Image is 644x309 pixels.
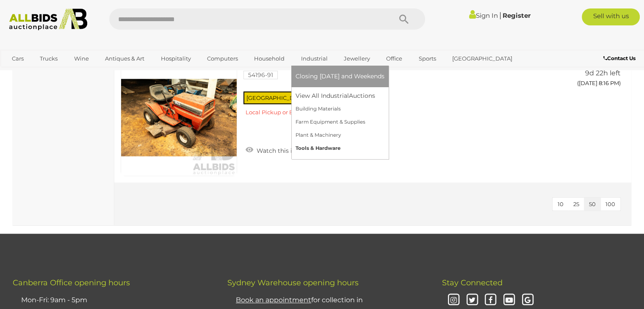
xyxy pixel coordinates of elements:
[254,147,304,154] span: Watch this item
[236,296,311,304] u: Book an appointment
[520,293,535,308] i: Google
[589,201,596,207] span: 50
[573,201,579,207] span: 25
[249,52,290,66] a: Household
[442,278,503,287] span: Stay Connected
[250,59,539,122] a: Victa 38 Inch Ride on Lawn Mower 54196-91 [GEOGRAPHIC_DATA] Cessnock Local Pickup or Buyer to Org...
[34,52,63,66] a: Trucks
[383,8,425,30] button: Search
[584,198,601,211] button: 50
[100,52,150,66] a: Antiques & Art
[603,55,636,61] b: Contact Us
[600,198,620,211] button: 100
[582,8,640,25] a: Sell with us
[296,52,333,66] a: Industrial
[603,54,638,63] a: Contact Us
[155,52,196,66] a: Hospitality
[553,198,569,211] button: 10
[202,52,243,66] a: Computers
[552,59,623,91] a: Start bidding 9d 22h left ([DATE] 8:16 PM)
[499,11,501,20] span: |
[465,293,480,308] i: Twitter
[338,52,376,66] a: Jewellery
[446,293,461,308] i: Instagram
[447,52,518,66] a: [GEOGRAPHIC_DATA]
[5,8,92,30] img: Allbids.com.au
[381,52,408,66] a: Office
[413,52,442,66] a: Sports
[69,52,94,66] a: Wine
[243,143,307,156] a: Watch this item
[558,201,564,207] span: 10
[568,198,584,211] button: 25
[19,292,206,309] li: Mon-Fri: 9am - 5pm
[469,11,498,19] a: Sign In
[483,293,498,308] i: Facebook
[502,11,530,19] a: Register
[227,278,359,287] span: Sydney Warehouse opening hours
[13,278,130,287] span: Canberra Office opening hours
[605,201,615,207] span: 100
[502,293,517,308] i: Youtube
[6,52,29,66] a: Cars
